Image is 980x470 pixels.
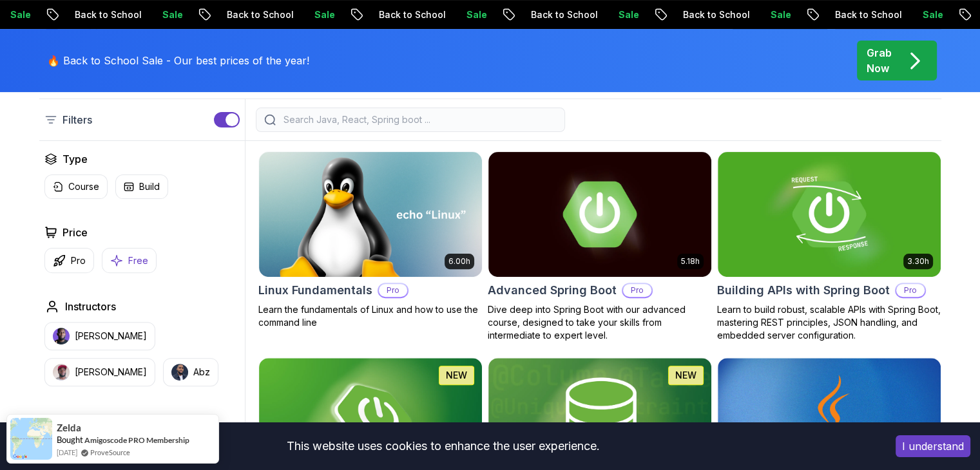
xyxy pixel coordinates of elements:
div: This website uses cookies to enhance the user experience. [10,432,876,460]
h2: Type [62,151,88,167]
p: Free [128,254,148,267]
p: Course [68,180,99,193]
a: Building APIs with Spring Boot card3.30hBuilding APIs with Spring BootProLearn to build robust, s... [717,151,941,342]
span: [DATE] [57,447,77,458]
p: Back to School [210,8,298,21]
p: Grab Now [867,45,892,76]
p: Back to School [666,8,754,21]
a: Linux Fundamentals card6.00hLinux FundamentalsProLearn the fundamentals of Linux and how to use t... [258,151,483,329]
h2: Instructors [65,299,116,314]
p: Pro [623,284,651,297]
img: Advanced Spring Boot card [488,152,711,277]
p: Sale [146,8,187,21]
h2: Building APIs with Spring Boot [717,281,890,299]
p: Sale [906,8,947,21]
p: Abz [193,366,210,379]
h2: Duration [62,412,103,428]
button: Free [102,248,157,273]
p: Dive deep into Spring Boot with our advanced course, designed to take your skills from intermedia... [488,303,712,342]
p: Filters [62,112,92,127]
p: Pro [896,284,925,297]
img: instructor img [53,364,70,381]
p: Pro [379,284,407,297]
p: 3.30h [907,256,929,267]
button: instructor imgAbz [163,358,218,386]
a: ProveSource [90,447,130,458]
button: Build [115,174,168,199]
p: Back to School [514,8,602,21]
img: Linux Fundamentals card [259,152,482,277]
p: Learn the fundamentals of Linux and how to use the command line [258,303,483,329]
a: Amigoscode PRO Membership [84,435,189,446]
p: Back to School [818,8,906,21]
p: Build [139,180,160,193]
p: Back to School [58,8,146,21]
p: Sale [602,8,643,21]
p: [PERSON_NAME] [75,366,147,379]
p: 5.18h [681,256,700,267]
p: Back to School [362,8,450,21]
p: Sale [754,8,795,21]
p: [PERSON_NAME] [75,330,147,343]
span: Bought [57,435,83,445]
h2: Price [62,225,88,240]
p: NEW [675,369,697,382]
img: Building APIs with Spring Boot card [718,152,941,277]
button: Pro [44,248,94,273]
p: 🔥 Back to School Sale - Our best prices of the year! [47,53,309,68]
p: 6.00h [448,256,470,267]
span: Zelda [57,422,81,433]
h2: Advanced Spring Boot [488,281,617,299]
img: instructor img [171,364,188,381]
button: instructor img[PERSON_NAME] [44,358,155,386]
img: provesource social proof notification image [10,418,52,460]
button: instructor img[PERSON_NAME] [44,322,155,350]
p: Sale [450,8,491,21]
p: NEW [446,369,467,382]
input: Search Java, React, Spring boot ... [281,113,557,126]
p: Sale [298,8,339,21]
p: Learn to build robust, scalable APIs with Spring Boot, mastering REST principles, JSON handling, ... [717,303,941,342]
img: instructor img [53,328,70,344]
p: Pro [71,254,86,267]
a: Advanced Spring Boot card5.18hAdvanced Spring BootProDive deep into Spring Boot with our advanced... [488,151,712,342]
button: Course [44,174,108,199]
button: Accept cookies [896,435,970,457]
h2: Linux Fundamentals [258,281,372,299]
